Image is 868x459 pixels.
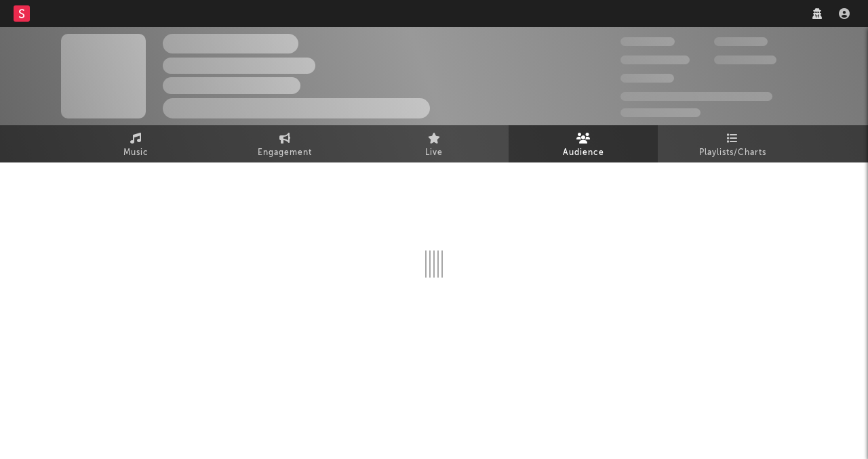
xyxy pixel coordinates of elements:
[620,37,675,46] span: 300,000
[210,125,359,162] a: Engagement
[509,125,658,162] a: Audience
[714,56,776,64] span: 1,000,000
[425,145,443,161] span: Live
[563,145,604,161] span: Audience
[123,145,149,161] span: Music
[699,145,766,161] span: Playlists/Charts
[61,125,210,162] a: Music
[620,92,772,101] span: 50,000,000 Monthly Listeners
[258,145,312,161] span: Engagement
[620,108,701,117] span: Jump Score: 85.0
[714,37,768,46] span: 100,000
[359,125,509,162] a: Live
[620,56,690,64] span: 50,000,000
[658,125,807,162] a: Playlists/Charts
[620,74,674,83] span: 100,000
